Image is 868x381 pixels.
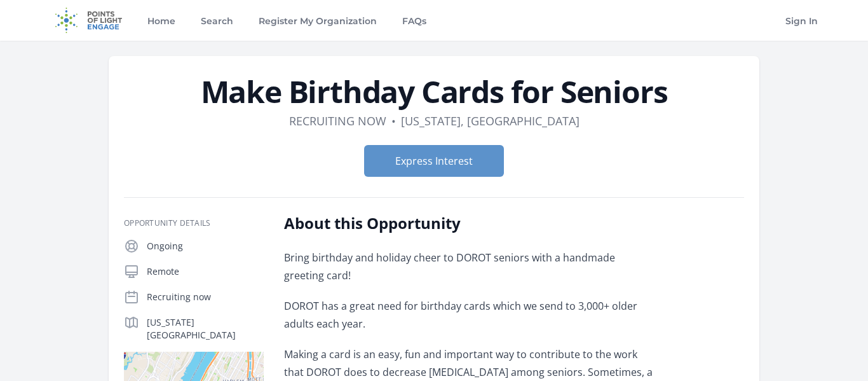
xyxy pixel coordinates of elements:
[147,240,264,253] p: Ongoing
[284,249,656,284] p: Bring birthday and holiday cheer to DOROT seniors with a handmade greeting card!
[289,112,386,130] dd: Recruiting now
[364,145,504,177] button: Express Interest
[147,291,264,303] p: Recruiting now
[284,297,656,333] p: DOROT has a great need for birthday cards which we send to 3,000+ older adults each year.
[124,76,744,107] h1: Make Birthday Cards for Seniors
[391,112,396,130] div: •
[147,316,264,342] p: [US_STATE][GEOGRAPHIC_DATA]
[124,218,264,228] h3: Opportunity Details
[284,213,656,233] h2: About this Opportunity
[401,112,580,130] dd: [US_STATE], [GEOGRAPHIC_DATA]
[147,265,264,278] p: Remote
